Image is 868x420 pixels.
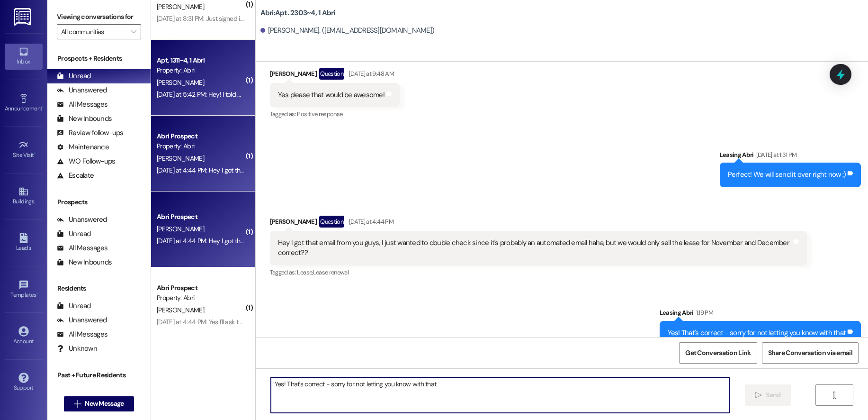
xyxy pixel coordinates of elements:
[278,90,385,100] div: Yes please that would be awesome!
[5,230,43,256] a: Leads
[297,110,342,118] span: Positive response
[57,315,107,325] div: Unanswered
[347,69,394,79] div: [DATE] at 9:48 AM
[762,342,859,364] button: Share Conversation via email
[5,370,43,395] a: Support
[157,318,252,326] div: [DATE] at 4:44 PM: Yes I'll ask them!
[14,8,33,26] img: ResiDesk Logo
[668,328,846,338] div: Yes! That's correct - sorry for not letting you know with that
[57,257,112,267] div: New Inbounds
[260,8,335,18] b: Abri: Apt. 2303~4, 1 Abri
[157,2,204,11] span: [PERSON_NAME]
[57,85,107,95] div: Unanswered
[57,329,107,339] div: All Messages
[157,212,244,222] div: Abri Prospect
[319,68,344,80] div: Question
[34,150,36,157] span: •
[278,238,792,258] div: Hey I got that email from you guys, I just wanted to double check since it's probably an automate...
[57,142,109,152] div: Maintenance
[57,71,91,81] div: Unread
[270,216,807,231] div: [PERSON_NAME]
[5,323,43,349] a: Account
[157,131,244,141] div: Abri Prospect
[47,54,151,64] div: Prospects + Residents
[57,301,91,311] div: Unread
[57,344,97,354] div: Unknown
[47,283,151,293] div: Residents
[157,141,244,151] div: Property: Abri
[694,308,713,318] div: 1:19 PM
[5,277,43,302] a: Templates •
[685,348,751,358] span: Get Conversation Link
[5,183,43,209] a: Buildings
[61,24,126,39] input: All communities
[297,268,313,276] span: Lease ,
[728,170,846,180] div: Perfect! We will send it over right now :)
[57,229,91,239] div: Unread
[270,68,400,83] div: [PERSON_NAME]
[131,28,136,36] i: 
[157,65,244,75] div: Property: Abri
[57,114,112,124] div: New Inbounds
[5,44,43,69] a: Inbox
[42,104,44,110] span: •
[720,150,861,163] div: Leasing Abri
[157,78,204,87] span: [PERSON_NAME]
[85,399,124,409] span: New Message
[313,268,349,276] span: Lease renewal
[157,283,244,293] div: Abri Prospect
[660,308,861,321] div: Leasing Abri
[270,107,400,121] div: Tagged as:
[768,348,852,358] span: Share Conversation via email
[57,156,115,166] div: WO Follow-ups
[57,9,141,24] label: Viewing conversations for
[74,400,81,408] i: 
[57,100,107,110] div: All Messages
[347,217,394,227] div: [DATE] at 4:44 PM
[57,215,107,225] div: Unanswered
[319,216,344,228] div: Question
[5,137,43,163] a: Site Visit •
[679,342,757,364] button: Get Conversation Link
[745,384,791,406] button: Send
[157,293,244,303] div: Property: Abri
[57,171,94,181] div: Escalate
[157,14,378,23] div: [DATE] at 8:31 PM: Just signed it! Let me know if you need anything else from me:)
[157,90,714,99] div: [DATE] at 5:42 PM: Hey! I told my mom I would be fine but I guess she took it upon herself to cal...
[57,243,107,253] div: All Messages
[754,150,797,160] div: [DATE] at 1:31 PM
[831,392,838,399] i: 
[157,237,710,245] div: [DATE] at 4:44 PM: Hey I got that email from you guys, I just wanted to double check since it's p...
[64,396,134,411] button: New Message
[157,306,204,314] span: [PERSON_NAME]
[157,154,204,163] span: [PERSON_NAME]
[57,128,123,138] div: Review follow-ups
[157,55,244,65] div: Apt. 1311~4, 1 Abri
[36,290,38,297] span: •
[755,392,762,399] i: 
[157,225,204,233] span: [PERSON_NAME]
[47,370,151,380] div: Past + Future Residents
[260,26,435,36] div: [PERSON_NAME]. ([EMAIL_ADDRESS][DOMAIN_NAME])
[157,166,710,174] div: [DATE] at 4:44 PM: Hey I got that email from you guys, I just wanted to double check since it's p...
[47,197,151,207] div: Prospects
[766,390,780,400] span: Send
[270,265,807,279] div: Tagged as:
